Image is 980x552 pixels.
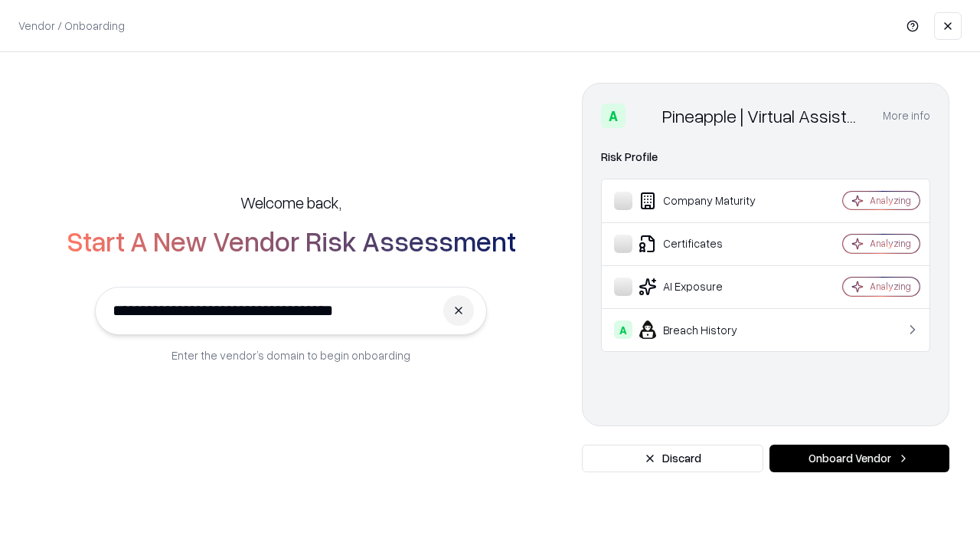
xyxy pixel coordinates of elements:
[601,148,930,166] div: Risk Profile
[870,194,911,207] div: Analyzing
[601,103,626,128] div: A
[614,320,632,339] div: A
[67,225,516,256] h2: Start A New Vendor Risk Assessment
[614,192,797,210] div: Company Maturity
[870,280,911,293] div: Analyzing
[614,278,797,296] div: AI Exposure
[870,237,911,250] div: Analyzing
[662,103,864,128] div: Pineapple | Virtual Assistant Agency
[171,347,410,363] p: Enter the vendor’s domain to begin onboarding
[614,235,797,253] div: Certificates
[883,102,930,130] button: More info
[18,18,125,34] p: Vendor / Onboarding
[769,445,949,472] button: Onboard Vendor
[240,192,341,213] h5: Welcome back,
[582,445,763,472] button: Discard
[614,320,797,339] div: Breach History
[632,103,656,128] img: Pineapple | Virtual Assistant Agency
